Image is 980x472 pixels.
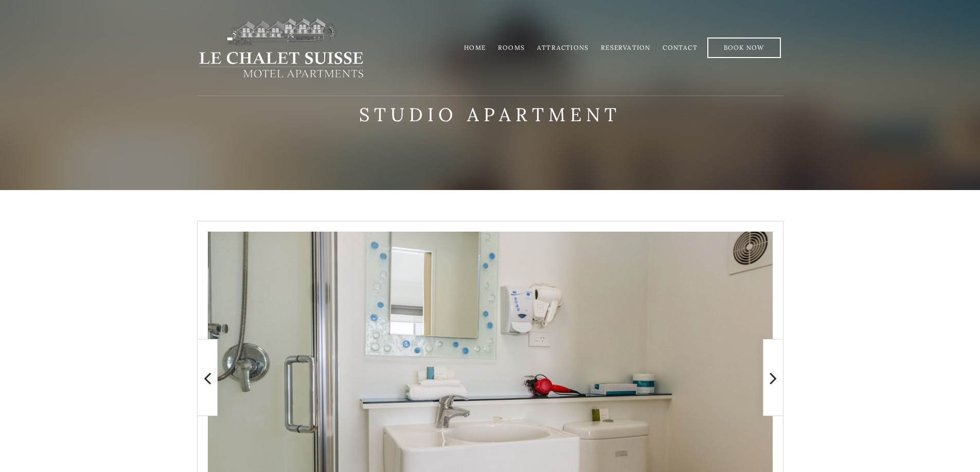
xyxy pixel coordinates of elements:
[601,44,650,51] a: Reservation
[707,37,781,58] a: Book Now
[663,44,697,51] a: Contact
[464,44,486,51] a: Home
[537,44,589,51] a: Attractions
[498,44,525,51] a: Rooms
[197,17,365,79] img: lechaletsuisse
